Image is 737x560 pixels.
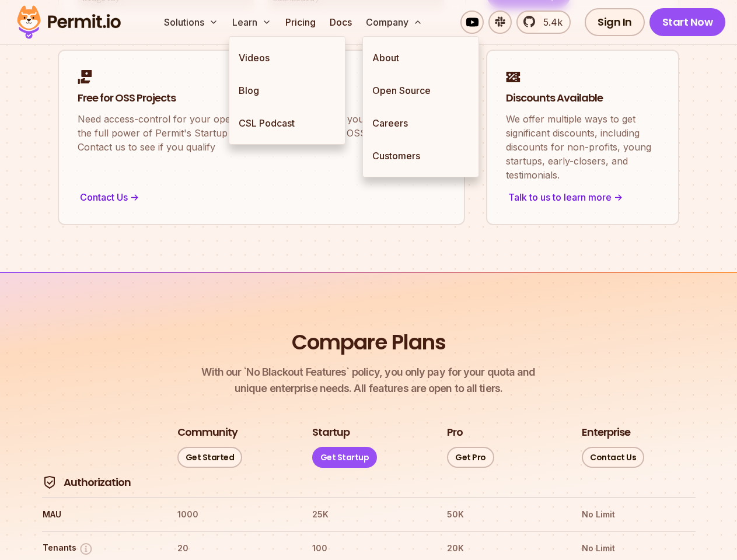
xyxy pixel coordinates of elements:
h4: Authorization [64,475,131,490]
img: Permit logo [12,2,126,42]
th: No Limit [581,505,695,524]
span: -> [130,190,139,204]
button: Tenants [43,541,93,556]
h2: Free for OSS Projects [78,91,445,106]
img: Authorization [43,475,57,489]
a: Sign In [585,8,645,36]
a: Contact Us [582,447,644,468]
p: We offer multiple ways to get significant discounts, including discounts for non-profits, young s... [506,112,659,182]
div: Contact Us [78,189,445,205]
a: CSL Podcast [229,107,345,139]
a: Open Source [363,74,478,107]
a: Pricing [281,10,320,34]
h3: Community [177,425,237,440]
a: Free for OSS ProjectsNeed access-control for your open-source project? We got you covered! Enjoy ... [58,50,465,226]
th: 1000 [177,505,291,524]
a: Docs [325,10,357,34]
button: Solutions [159,10,223,34]
a: About [363,41,478,74]
a: Videos [229,41,345,74]
th: No Limit [581,539,695,558]
a: Careers [363,107,478,139]
p: Need access-control for your open-source project? We got you covered! Enjoy the full power of Per... [78,112,445,154]
a: Start Now [649,8,726,36]
h2: Compare Plans [292,328,446,357]
h2: Discounts Available [506,91,659,106]
a: Discounts AvailableWe offer multiple ways to get significant discounts, including discounts for n... [486,50,679,226]
span: -> [614,190,623,204]
a: Customers [363,139,478,172]
a: 5.4k [516,10,571,34]
th: 20K [446,539,560,558]
a: Blog [229,74,345,107]
div: Talk to us to learn more [506,189,659,205]
a: Get Started [177,447,243,468]
th: 100 [312,539,425,558]
th: 50K [446,505,560,524]
button: Learn [228,10,276,34]
a: Get Startup [312,447,378,468]
h3: Enterprise [582,425,630,440]
button: Company [361,10,427,34]
a: Get Pro [447,447,494,468]
h3: Startup [312,425,350,440]
span: 5.4k [536,15,563,29]
h3: Pro [447,425,463,440]
th: 20 [177,539,291,558]
span: With our `No Blackout Features` policy, you only pay for your quota and [201,364,535,380]
th: MAU [42,505,156,524]
p: unique enterprise needs. All features are open to all tiers. [201,364,535,397]
th: 25K [312,505,425,524]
